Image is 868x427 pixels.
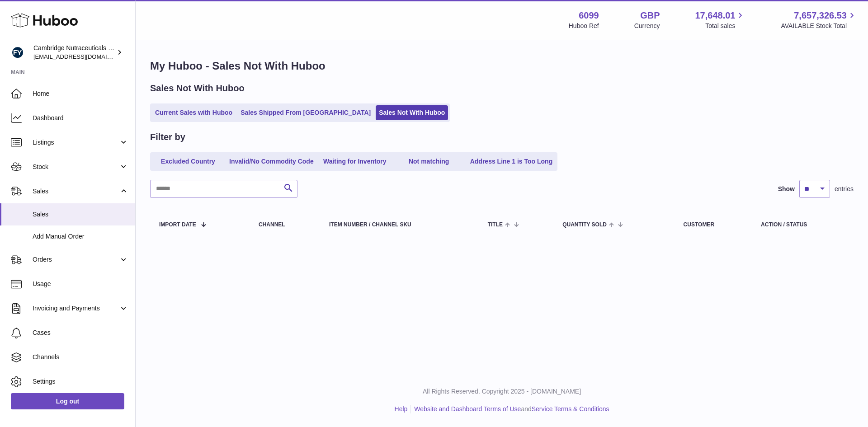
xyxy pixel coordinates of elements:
a: Log out [11,393,124,409]
span: AVAILABLE Stock Total [781,22,857,30]
a: Excluded Country [152,154,224,169]
span: 17,648.01 [695,9,735,22]
a: Waiting for Inventory [319,154,391,169]
span: Import date [159,222,196,228]
span: Sales [33,187,119,196]
span: Quantity Sold [562,222,607,228]
h2: Sales Not With Huboo [150,82,245,94]
a: 7,657,326.53 AVAILABLE Stock Total [781,9,857,30]
span: entries [835,185,854,193]
a: Invalid/No Commodity Code [226,154,317,169]
a: Website and Dashboard Terms of Use [414,405,521,413]
p: All Rights Reserved. Copyright 2025 - [DOMAIN_NAME] [143,387,861,396]
strong: GBP [640,9,660,22]
strong: 6099 [579,9,599,22]
span: Dashboard [33,114,128,122]
span: 7,657,326.53 [794,9,847,22]
span: Settings [33,377,128,386]
span: Usage [33,280,128,288]
div: Item Number / Channel SKU [329,222,470,228]
label: Show [778,185,795,193]
div: Currency [634,22,660,30]
a: Address Line 1 is Too Long [467,154,556,169]
a: Help [395,405,408,413]
a: Sales Not With Huboo [376,105,448,120]
img: huboo@camnutra.com [11,46,24,59]
span: Cases [33,328,128,337]
span: Stock [33,163,119,171]
span: Title [488,222,503,228]
a: Service Terms & Conditions [532,405,609,413]
span: Orders [33,255,119,264]
div: Cambridge Nutraceuticals Ltd [33,44,115,61]
a: Current Sales with Huboo [152,105,236,120]
span: Listings [33,138,119,147]
span: [EMAIL_ADDRESS][DOMAIN_NAME] [33,53,133,60]
div: Huboo Ref [569,22,599,30]
div: Action / Status [761,222,844,228]
li: and [411,405,609,413]
a: 17,648.01 Total sales [695,9,745,30]
div: Channel [259,222,311,228]
h2: Filter by [150,131,185,143]
div: Customer [684,222,743,228]
h1: My Huboo - Sales Not With Huboo [150,59,854,73]
span: Add Manual Order [33,232,128,241]
a: Not matching [393,154,465,169]
span: Total sales [705,22,745,30]
a: Sales Shipped From [GEOGRAPHIC_DATA] [237,105,374,120]
span: Invoicing and Payments [33,304,119,313]
span: Sales [33,210,128,219]
span: Home [33,89,128,98]
span: Channels [33,353,128,361]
